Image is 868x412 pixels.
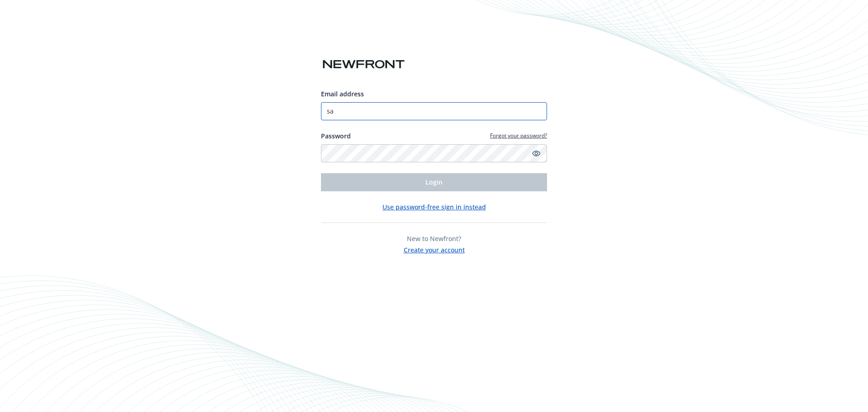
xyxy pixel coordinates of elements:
a: Show password [531,148,542,159]
button: Login [321,173,547,191]
span: New to Newfront? [407,234,461,243]
span: Email address [321,90,364,98]
button: Create your account [404,243,465,255]
label: Password [321,131,351,141]
input: Enter your password [321,144,547,162]
input: Enter your email [321,102,547,120]
a: Forgot your password? [490,132,547,139]
img: Newfront logo [321,57,406,72]
span: Login [425,178,443,186]
button: Use password-free sign in instead [382,202,486,212]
